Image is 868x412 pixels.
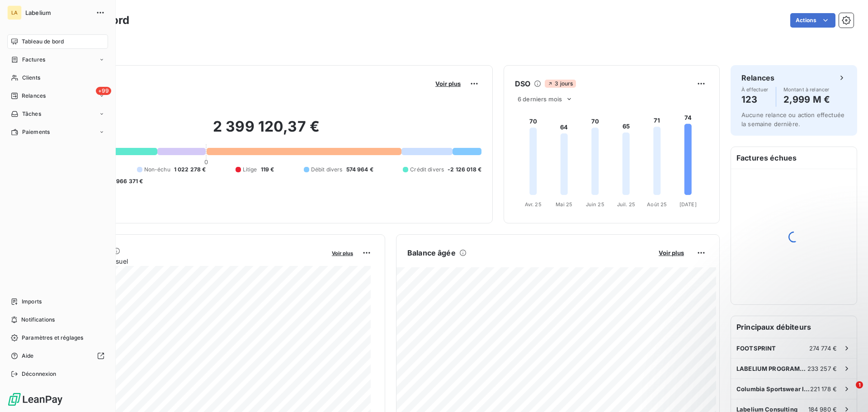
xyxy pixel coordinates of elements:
[837,381,859,403] iframe: Intercom live chat
[435,80,461,87] span: Voir plus
[410,166,444,174] span: Crédit divers
[7,349,108,363] a: Aide
[741,72,774,83] h6: Relances
[856,381,863,388] span: 1
[113,177,143,185] span: -966 371 €
[790,13,835,28] button: Actions
[96,87,111,95] span: +99
[741,87,769,92] span: À effectuer
[656,249,687,257] button: Voir plus
[204,158,208,166] span: 0
[7,392,63,407] img: Logo LeanPay
[545,80,576,88] span: 3 jours
[174,166,206,174] span: 1 022 278 €
[22,128,50,136] span: Paiements
[741,92,769,107] h4: 123
[22,56,45,64] span: Factures
[687,324,868,388] iframe: Intercom notifications message
[7,5,22,20] div: LA
[22,298,42,306] span: Imports
[525,201,542,208] tspan: Avr. 25
[329,249,356,257] button: Voir plus
[311,166,343,174] span: Débit divers
[22,92,46,100] span: Relances
[741,111,844,128] span: Aucune relance ou action effectuée la semaine dernière.
[617,201,635,208] tspan: Juil. 25
[22,334,83,342] span: Paramètres et réglages
[407,247,456,258] h6: Balance âgée
[736,385,810,393] span: Columbia Sportswear International
[810,385,837,393] span: 221 178 €
[22,38,64,46] span: Tableau de bord
[22,74,40,82] span: Clients
[25,9,90,16] span: Labelium
[731,316,857,338] h6: Principaux débiteurs
[515,78,530,89] h6: DSO
[21,316,55,324] span: Notifications
[586,201,604,208] tspan: Juin 25
[22,370,57,378] span: Déconnexion
[647,201,667,208] tspan: Août 25
[433,80,463,88] button: Voir plus
[51,256,325,266] span: Chiffre d'affaires mensuel
[518,95,562,103] span: 6 derniers mois
[659,249,684,256] span: Voir plus
[783,92,830,107] h4: 2,999 M €
[731,147,857,169] h6: Factures échues
[332,250,353,256] span: Voir plus
[22,110,41,118] span: Tâches
[346,166,373,174] span: 574 964 €
[261,166,274,174] span: 119 €
[783,87,830,92] span: Montant à relancer
[144,166,170,174] span: Non-échu
[556,201,572,208] tspan: Mai 25
[51,118,481,145] h2: 2 399 120,37 €
[448,166,481,174] span: -2 126 018 €
[22,352,34,360] span: Aide
[679,201,697,208] tspan: [DATE]
[243,166,257,174] span: Litige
